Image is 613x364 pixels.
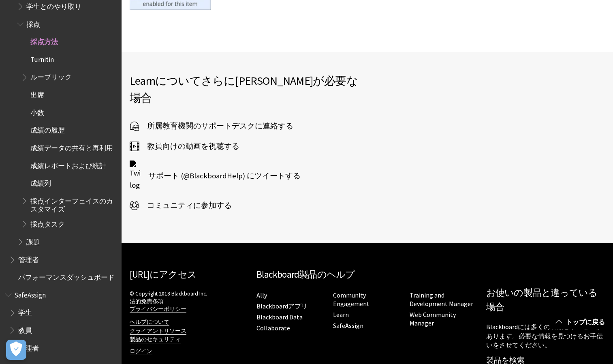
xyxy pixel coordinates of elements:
[26,235,40,246] span: 課題
[130,328,186,335] a: クライアントリソース
[18,306,32,317] span: 学生
[140,170,301,182] span: サポート (@BlackboardHelp) にツイートする
[18,341,39,352] span: 管理者
[130,319,169,326] a: ヘルプについて
[333,321,363,330] a: SafeAssign
[130,290,248,313] p: © Copyright 2018 Blackboard Inc.
[549,315,613,330] a: トップに戻る
[256,302,308,310] a: Blackboardアプリ
[130,306,186,313] a: プライバシーポリシー
[30,71,72,81] span: ルーブリック
[486,286,605,314] h2: お使いの製品と違っている場合
[30,88,44,99] span: 出席
[130,161,140,191] img: Twitter logo
[130,199,232,212] a: コミュニティに参加する
[30,124,65,135] span: 成績の履歴
[256,324,290,332] a: Collaborate
[130,73,155,88] span: Learn
[486,322,605,349] p: Blackboardには多くの製品とサービスがあります。必要な情報を見つけるお手伝いをさせてください。
[30,217,65,228] span: 採点タスク
[130,161,301,191] a: Twitter logo サポート (@BlackboardHelp) にツイートする
[139,120,293,132] span: 所属教育機関のサポートデスクに連絡する
[130,336,181,343] a: 製品のセキュリティ
[333,310,349,319] a: Learn
[18,253,39,264] span: 管理者
[130,120,293,132] a: 所属教育機関のサポートデスクに連絡する
[14,288,46,299] span: SafeAssign
[5,288,117,355] nav: Book outline for Blackboard SafeAssign
[130,348,152,355] a: ログイン
[333,291,370,308] a: Community Engagement
[30,35,58,46] span: 採点方法
[26,17,40,28] span: 採点
[30,194,116,213] span: 採点インターフェイスのカスタマイズ
[30,141,113,152] span: 成績データの共有と再利用
[30,177,51,188] span: 成績列
[18,323,32,334] span: 教員
[139,199,232,212] span: コミュニティに参加する
[30,159,106,170] span: 成績レポートおよび統計
[6,340,26,360] button: 優先設定センターを開く
[18,270,115,281] span: パフォーマンスダッシュボード
[130,268,197,280] a: [URL]にアクセス
[256,313,303,321] a: Blackboard Data
[256,268,478,282] h2: Blackboard製品のヘルプ
[30,53,54,64] span: Turnitin
[30,106,44,117] span: 小数
[410,310,456,328] a: Web Community Manager
[130,140,239,152] a: 教員向けの動画を視聴する
[130,72,367,106] h2: についてさらに[PERSON_NAME]が必要な場合
[410,291,473,308] a: Training and Development Manager
[130,298,164,305] a: 法的免責条項
[256,291,267,300] a: Ally
[139,140,239,152] span: 教員向けの動画を視聴する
